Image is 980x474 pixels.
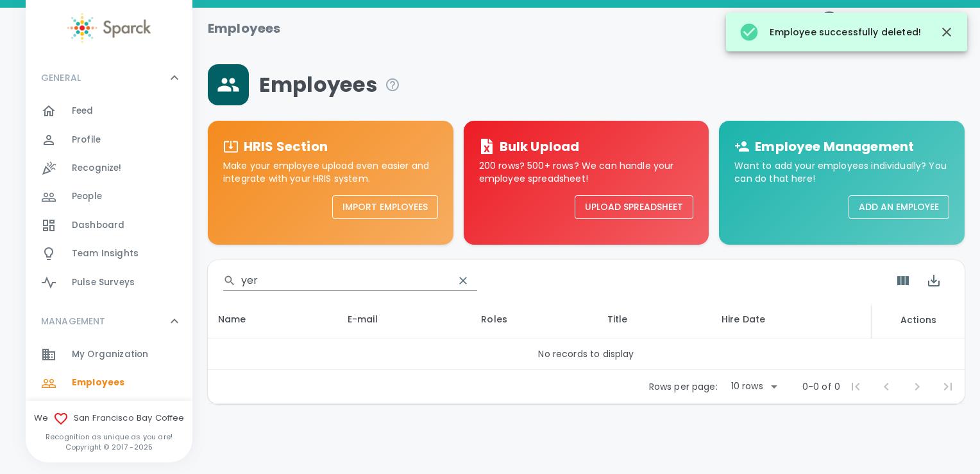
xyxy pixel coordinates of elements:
span: Next Page [902,371,933,402]
span: People [72,190,102,203]
svg: Search [223,274,236,287]
p: Want to add your employees individually? You can do that here! [734,159,949,185]
p: Recognition as unique as you are! [26,432,192,442]
a: Profile [26,126,192,154]
span: Recognize! [72,162,122,175]
span: Feed [72,105,94,118]
button: Export [918,265,949,296]
a: Dashboard [26,211,192,240]
p: Rows per page: [649,380,718,393]
span: Pulse Surveys [72,276,135,289]
div: Roles [481,312,586,327]
input: Search [241,270,444,291]
span: We San Francisco Bay Coffee [26,411,192,426]
span: Employees [72,376,124,389]
a: Recognize! [26,154,192,182]
td: No records to display [208,338,965,370]
p: Make your employee upload even easier and integrate with your HRIS system. [223,159,438,185]
div: Employee successfully deleted! [739,17,921,48]
a: Employees [26,369,192,397]
span: Team Insights [72,247,139,260]
a: Feed [26,97,192,125]
a: People [26,182,192,211]
p: MANAGEMENT [41,315,106,328]
span: Employees [259,72,400,98]
img: Sparck logo [67,13,151,43]
p: Copyright © 2017 - 2025 [26,442,192,452]
h6: Employee Management [755,136,914,157]
a: Sparck logo [26,13,192,43]
p: 200 rows? 500+ rows? We can handle your employee spreadsheet! [479,159,694,185]
h6: HRIS Section [244,136,328,157]
span: Last Page [933,371,963,402]
button: Language:EN [796,6,862,51]
svg: clear [457,274,469,287]
button: Add an Employee [849,195,949,219]
a: My Organization [26,340,192,369]
p: 0-0 of 0 [802,380,840,393]
button: Clear Search [449,267,477,295]
p: GENERAL [41,71,81,84]
h1: Employees [208,18,280,39]
button: Import Employees [332,195,438,219]
div: GENERAL [26,97,192,302]
a: Demographics [26,398,192,426]
span: My Organization [72,348,148,361]
a: Pulse Surveys [26,268,192,297]
div: Hire Date [722,312,862,327]
div: Title [607,312,701,327]
span: Previous Page [871,371,902,402]
button: Show Columns [888,265,918,296]
div: E-mail [348,312,460,327]
div: GENERAL [26,58,192,97]
div: MANAGEMENT [26,302,192,340]
span: Dashboard [72,219,124,232]
span: Profile [72,134,101,146]
div: Name [218,312,327,327]
div: 10 rows [728,380,766,392]
h6: Bulk Upload [500,136,580,157]
span: First Page [840,371,871,402]
a: Team Insights [26,240,192,268]
button: Upload Spreadsheet [575,195,693,219]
